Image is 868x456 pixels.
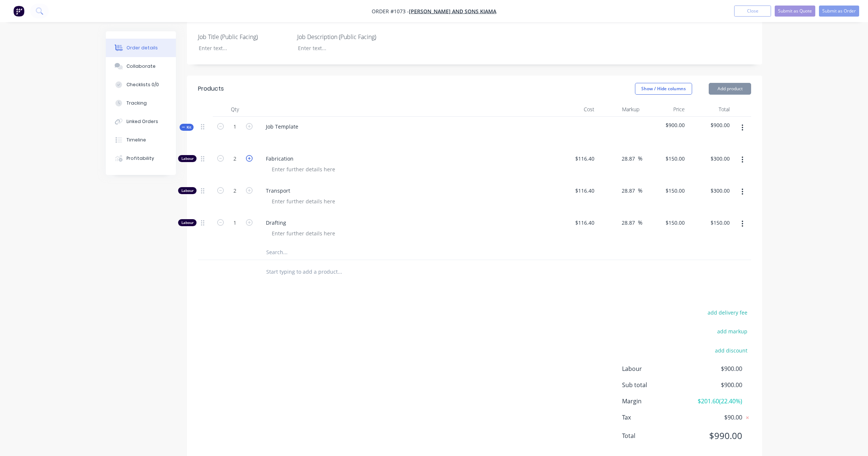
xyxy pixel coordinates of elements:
[178,187,197,194] div: Labour
[622,397,688,406] span: Margin
[691,121,730,129] span: $900.00
[688,380,742,389] span: $900.00
[372,8,409,15] span: Order #1073 -
[106,94,176,112] button: Tracking
[688,364,742,373] span: $900.00
[638,186,642,195] span: %
[552,102,597,117] div: Cost
[688,397,742,406] span: $201.60 ( 22.40 %)
[297,32,389,41] label: Job Description (Public Facing)
[819,6,859,17] button: Submit as Order
[704,308,751,318] button: add delivery fee
[645,121,685,129] span: $900.00
[198,32,290,41] label: Job Title (Public Facing)
[635,83,692,95] button: Show / Hide columns
[260,121,304,132] div: Job Template
[106,149,176,168] button: Profitability
[126,137,146,143] div: Timeline
[622,380,688,389] span: Sub total
[638,154,642,163] span: %
[734,6,771,17] button: Close
[642,102,688,117] div: Price
[711,345,751,355] button: add discount
[178,155,197,162] div: Labour
[182,124,191,130] span: Kit
[775,6,815,17] button: Submit as Quote
[106,131,176,149] button: Timeline
[126,63,156,70] div: Collaborate
[622,413,688,422] span: Tax
[266,219,549,227] span: Drafting
[266,245,413,260] input: Search...
[106,39,176,57] button: Order details
[180,124,194,131] button: Kit
[106,76,176,94] button: Checklists 0/0
[106,112,176,131] button: Linked Orders
[688,102,733,117] div: Total
[126,155,154,162] div: Profitability
[213,102,257,117] div: Qty
[688,413,742,422] span: $90.00
[709,83,751,95] button: Add product
[638,218,642,227] span: %
[622,364,688,373] span: Labour
[622,431,688,440] span: Total
[126,81,159,88] div: Checklists 0/0
[266,264,413,279] input: Start typing to add a product...
[13,6,24,17] img: Factory
[597,102,643,117] div: Markup
[126,45,158,51] div: Order details
[198,84,224,93] div: Products
[106,57,176,76] button: Collaborate
[126,118,158,125] div: Linked Orders
[409,8,496,15] a: [PERSON_NAME] and Sons Kiama
[178,219,197,226] div: Labour
[266,155,549,162] span: Fabrication
[713,326,751,336] button: add markup
[126,100,147,106] div: Tracking
[688,429,742,442] span: $990.00
[266,187,549,194] span: Transport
